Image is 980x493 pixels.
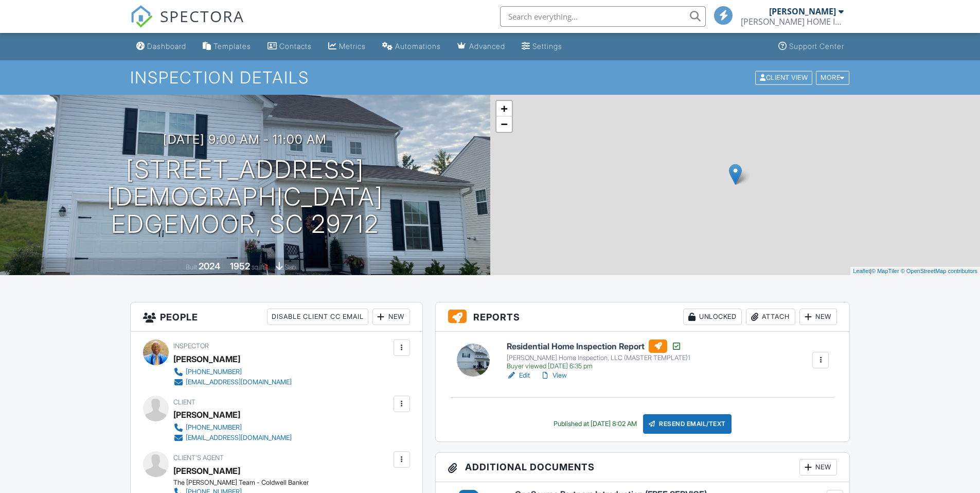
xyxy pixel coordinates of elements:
[173,433,292,443] a: [EMAIL_ADDRESS][DOMAIN_NAME]
[554,420,637,428] div: Published at [DATE] 8:02 AM
[507,370,530,381] a: Edit
[131,302,422,332] h3: People
[173,463,240,479] a: [PERSON_NAME]
[16,156,474,237] h1: [STREET_ADDRESS][DEMOGRAPHIC_DATA] Edgemoor, SC 29712
[816,71,849,84] div: More
[469,42,505,50] div: Advanced
[496,116,512,132] a: Zoom out
[789,42,844,50] div: Support Center
[130,14,244,36] a: SPECTORA
[173,398,195,406] span: Client
[230,261,250,271] div: 1952
[453,37,509,56] a: Advanced
[324,37,370,56] a: Metrics
[532,42,562,50] div: Settings
[540,370,567,381] a: View
[850,267,980,276] div: |
[755,71,812,84] div: Client View
[518,37,566,56] a: Settings
[372,309,410,325] div: New
[395,42,441,50] div: Automations
[746,309,795,325] div: Attach
[284,263,296,271] span: slab
[339,42,366,50] div: Metrics
[173,422,292,433] a: [PHONE_NUMBER]
[186,423,242,432] div: [PHONE_NUMBER]
[754,73,815,81] a: Client View
[741,16,844,27] div: WIGGINS HOME INSPECTIONS, LLC
[643,414,732,434] div: Resend Email/Text
[507,362,690,370] div: Buyer viewed [DATE] 6:35 pm
[496,101,512,116] a: Zoom in
[132,37,190,56] a: Dashboard
[130,69,850,87] h1: Inspection Details
[252,263,266,271] span: sq. ft.
[186,434,292,442] div: [EMAIL_ADDRESS][DOMAIN_NAME]
[799,459,837,475] div: New
[173,479,351,487] div: The [PERSON_NAME] Team - Coldwell Banker
[774,37,848,56] a: Support Center
[173,351,240,367] div: [PERSON_NAME]
[500,6,706,27] input: Search everything...
[213,42,251,50] div: Templates
[173,367,292,377] a: [PHONE_NUMBER]
[173,407,240,422] div: [PERSON_NAME]
[186,378,292,386] div: [EMAIL_ADDRESS][DOMAIN_NAME]
[186,368,242,376] div: [PHONE_NUMBER]
[199,37,255,56] a: Templates
[871,268,899,274] a: © MapTiler
[173,342,209,350] span: Inspector
[267,309,368,325] div: Disable Client CC Email
[263,37,316,56] a: Contacts
[163,132,327,146] h3: [DATE] 9:00 am - 11:00 am
[683,309,742,325] div: Unlocked
[901,268,977,274] a: © OpenStreetMap contributors
[436,302,850,332] h3: Reports
[507,339,690,353] h6: Residential Home Inspection Report
[186,263,197,271] span: Built
[507,354,690,362] div: [PERSON_NAME] Home Inspection, LLC (MASTER TEMPLATE)1
[279,42,312,50] div: Contacts
[799,309,837,325] div: New
[853,268,870,274] a: Leaflet
[769,6,836,16] div: [PERSON_NAME]
[160,5,244,27] span: SPECTORA
[199,261,220,271] div: 2024
[507,339,690,370] a: Residential Home Inspection Report [PERSON_NAME] Home Inspection, LLC (MASTER TEMPLATE)1 Buyer vi...
[147,42,186,50] div: Dashboard
[130,5,153,28] img: The Best Home Inspection Software - Spectora
[436,453,850,482] h3: Additional Documents
[378,37,445,56] a: Automations (Basic)
[173,454,224,462] span: Client's Agent
[173,377,292,387] a: [EMAIL_ADDRESS][DOMAIN_NAME]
